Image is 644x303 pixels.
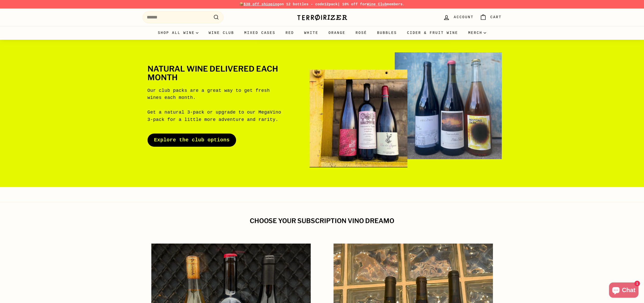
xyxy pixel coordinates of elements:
[367,2,387,6] a: Wine Club
[153,26,204,40] summary: Shop all wine
[372,26,402,40] a: Bubbles
[142,218,502,225] h2: Choose your subscription vino dreamo
[440,10,476,25] a: Account
[477,10,505,25] a: Cart
[244,2,280,6] span: $30 off shipping
[608,283,640,299] inbox-online-store-chat: Shopify online store chat
[132,26,512,40] div: Primary
[402,26,463,40] a: Cider & Fruit Wine
[299,26,323,40] a: White
[490,14,502,20] span: Cart
[323,26,350,40] a: Orange
[239,26,280,40] a: Mixed Cases
[142,2,502,7] p: 📦 on 12 bottles - code | 10% off for members.
[463,26,491,40] summary: Merch
[454,14,473,20] span: Account
[280,26,299,40] a: Red
[148,65,282,82] h2: Natural wine delivered each month
[148,134,236,147] a: Explore the club options
[148,87,282,123] p: Our club packs are a great way to get fresh wines each month. Get a natural 3-pack or upgrade to ...
[350,26,372,40] a: Rosé
[203,26,239,40] a: Wine Club
[324,2,338,6] strong: 12pack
